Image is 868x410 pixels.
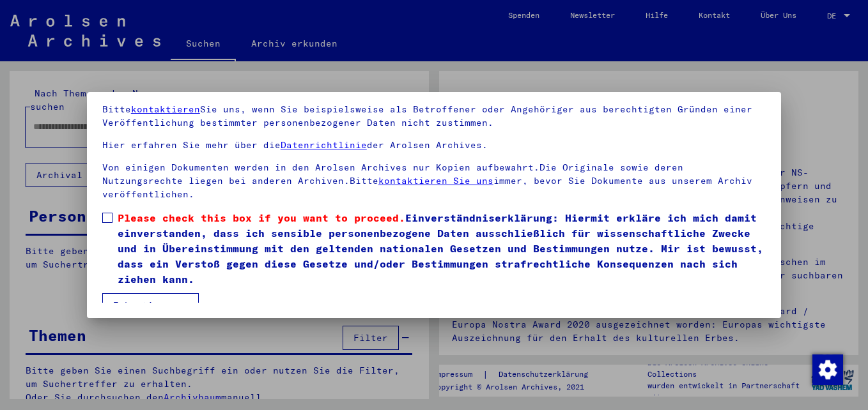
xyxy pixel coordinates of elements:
p: Von einigen Dokumenten werden in den Arolsen Archives nur Kopien aufbewahrt.Die Originale sowie d... [102,161,766,201]
span: Einverständniserklärung: Hiermit erkläre ich mich damit einverstanden, dass ich sensible personen... [118,210,766,287]
a: kontaktieren [131,103,200,115]
span: Please check this box if you want to proceed. [118,211,405,224]
p: Hier erfahren Sie mehr über die der Arolsen Archives. [102,139,766,152]
button: Ich stimme zu [102,293,199,317]
img: Zustimmung ändern [812,354,843,385]
div: Zustimmung ändern [812,354,842,384]
a: Datenrichtlinie [281,139,367,151]
p: Bitte Sie uns, wenn Sie beispielsweise als Betroffener oder Angehöriger aus berechtigten Gründen ... [102,103,766,130]
a: kontaktieren Sie uns [378,175,493,186]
